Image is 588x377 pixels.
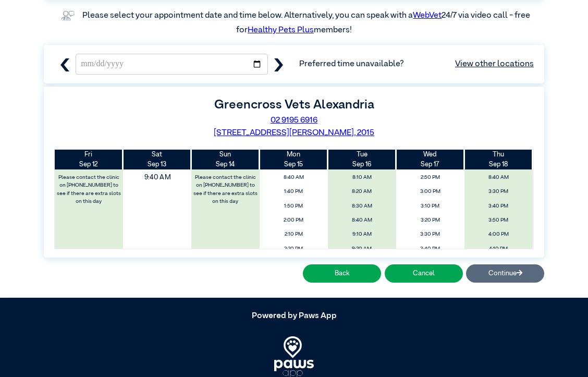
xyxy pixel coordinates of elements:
[330,186,393,198] span: 8:20 AM
[330,228,393,240] span: 9:10 AM
[467,200,530,212] span: 3:40 PM
[44,311,544,321] h5: Powered by Paws App
[123,150,191,169] th: Sep 13
[262,228,325,240] span: 2:10 PM
[385,264,463,283] button: Cancel
[467,243,530,255] span: 4:10 PM
[214,99,374,111] label: Greencross Vets Alexandria
[271,116,317,125] a: 02 9195 6916
[467,214,530,226] span: 3:50 PM
[82,11,532,34] label: Please select your appointment date and time below. Alternatively, you can speak with a 24/7 via ...
[455,58,534,70] a: View other locations
[467,186,530,198] span: 3:30 PM
[303,264,381,283] button: Back
[464,150,533,169] th: Sep 18
[248,26,314,34] a: Healthy Pets Plus
[399,243,461,255] span: 3:40 PM
[191,150,260,169] th: Sep 14
[399,172,461,184] span: 2:50 PM
[117,170,198,186] span: 9:40 AM
[262,214,325,226] span: 2:00 PM
[58,7,78,24] img: vet
[262,186,325,198] span: 1:40 PM
[192,172,259,208] label: Please contact the clinic on [PHONE_NUMBER] to see if there are extra slots on this day
[330,200,393,212] span: 8:30 AM
[467,172,530,184] span: 8:40 AM
[413,11,442,20] a: WebVet
[467,228,530,240] span: 4:00 PM
[299,58,534,70] span: Preferred time unavailable?
[260,150,328,169] th: Sep 15
[55,150,123,169] th: Sep 12
[330,172,393,184] span: 8:10 AM
[399,200,461,212] span: 3:10 PM
[328,150,396,169] th: Sep 16
[399,214,461,226] span: 3:20 PM
[214,129,374,137] a: [STREET_ADDRESS][PERSON_NAME], 2015
[56,172,123,208] label: Please contact the clinic on [PHONE_NUMBER] to see if there are extra slots on this day
[330,243,393,255] span: 9:20 AM
[396,150,464,169] th: Sep 17
[262,243,325,255] span: 2:20 PM
[399,228,461,240] span: 3:30 PM
[262,172,325,184] span: 8:40 AM
[330,214,393,226] span: 8:40 AM
[399,186,461,198] span: 3:00 PM
[262,200,325,212] span: 1:50 PM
